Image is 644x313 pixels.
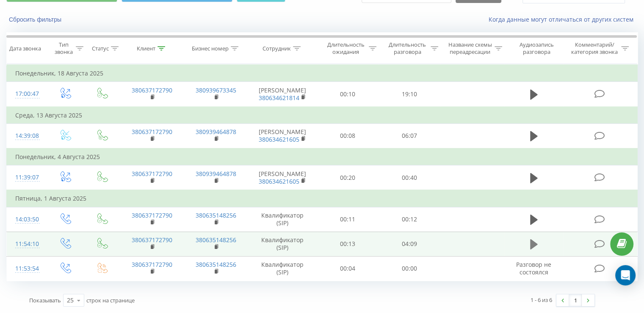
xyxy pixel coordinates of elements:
div: 11:54:10 [15,236,38,252]
a: 380634621605 [259,177,299,185]
a: 380637172790 [132,236,172,244]
a: 380637172790 [132,260,172,268]
span: Показывать [29,296,61,304]
button: Сбросить фильтры [6,16,66,23]
td: 00:12 [379,207,440,232]
td: Среда, 13 Августа 2025 [7,107,638,124]
div: 14:03:50 [15,211,38,228]
a: 380635148256 [196,211,236,219]
td: [PERSON_NAME] [248,165,317,190]
div: Бизнес номер [192,45,229,52]
div: Клиент [137,45,155,52]
div: Название схемы переадресации [448,41,492,56]
a: 1 [569,294,582,306]
span: строк на странице [86,296,135,304]
span: Разговор не состоялся [516,260,551,276]
a: 380939464878 [196,128,236,136]
a: 380634621814 [259,94,299,102]
td: 00:20 [317,165,379,190]
a: 380635148256 [196,236,236,244]
a: 380939464878 [196,170,236,178]
div: 25 [67,296,74,305]
td: 00:13 [317,232,379,256]
td: [PERSON_NAME] [248,82,317,107]
div: Сотрудник [263,45,291,52]
td: Квалификатор (SIP) [248,207,317,232]
td: Квалификатор (SIP) [248,232,317,256]
div: Дата звонка [9,45,41,52]
td: [PERSON_NAME] [248,123,317,148]
div: Статус [92,45,109,52]
div: Аудиозапись разговора [512,41,561,56]
div: 17:00:47 [15,86,38,102]
div: 11:39:07 [15,169,38,186]
a: 380637172790 [132,170,172,178]
a: 380635148256 [196,260,236,268]
div: Open Intercom Messenger [615,265,636,285]
td: 00:08 [317,123,379,148]
div: 1 - 6 из 6 [531,296,552,304]
td: 04:09 [379,232,440,256]
td: 00:40 [379,165,440,190]
td: 00:00 [379,256,440,281]
div: Длительность ожидания [325,41,367,56]
a: 380634621605 [259,135,299,143]
td: 00:11 [317,207,379,232]
div: Длительность разговора [386,41,428,56]
td: 19:10 [379,82,440,107]
div: 11:53:54 [15,260,38,277]
a: 380939673345 [196,86,236,94]
a: Когда данные могут отличаться от других систем [489,15,638,23]
td: Квалификатор (SIP) [248,256,317,281]
td: 00:04 [317,256,379,281]
td: 00:10 [317,82,379,107]
td: 06:07 [379,123,440,148]
div: Тип звонка [53,41,73,56]
td: Понедельник, 4 Августа 2025 [7,148,638,165]
a: 380637172790 [132,128,172,136]
div: Комментарий/категория звонка [569,41,619,56]
td: Пятница, 1 Августа 2025 [7,190,638,207]
a: 380637172790 [132,86,172,94]
td: Понедельник, 18 Августа 2025 [7,65,638,82]
a: 380637172790 [132,211,172,219]
div: 14:39:08 [15,128,38,144]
